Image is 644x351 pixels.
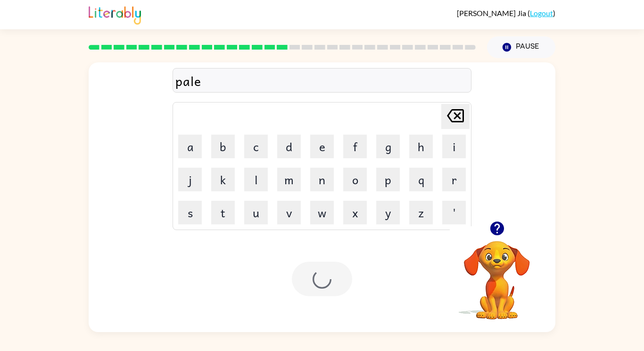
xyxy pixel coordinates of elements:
button: t [211,201,235,224]
button: w [310,201,334,224]
video: Your browser must support playing .mp4 files to use Literably. Please try using another browser. [450,226,544,321]
button: p [376,168,400,191]
button: k [211,168,235,191]
button: s [178,201,202,224]
button: i [442,135,466,158]
button: f [343,135,367,158]
button: c [244,135,268,158]
span: [PERSON_NAME] Jia [457,9,528,17]
button: z [409,201,433,224]
button: q [409,168,433,191]
button: y [376,201,400,224]
button: x [343,201,367,224]
button: ' [442,201,466,224]
button: g [376,135,400,158]
button: v [277,201,301,224]
div: ( ) [457,9,555,17]
button: n [310,168,334,191]
button: j [178,168,202,191]
button: u [244,201,268,224]
button: b [211,135,235,158]
button: r [442,168,466,191]
button: d [277,135,301,158]
img: Literably [89,4,141,25]
button: Pause [487,36,555,58]
button: a [178,135,202,158]
div: pale [175,71,469,91]
a: Logout [530,9,553,17]
button: l [244,168,268,191]
button: e [310,135,334,158]
button: h [409,135,433,158]
button: o [343,168,367,191]
button: m [277,168,301,191]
